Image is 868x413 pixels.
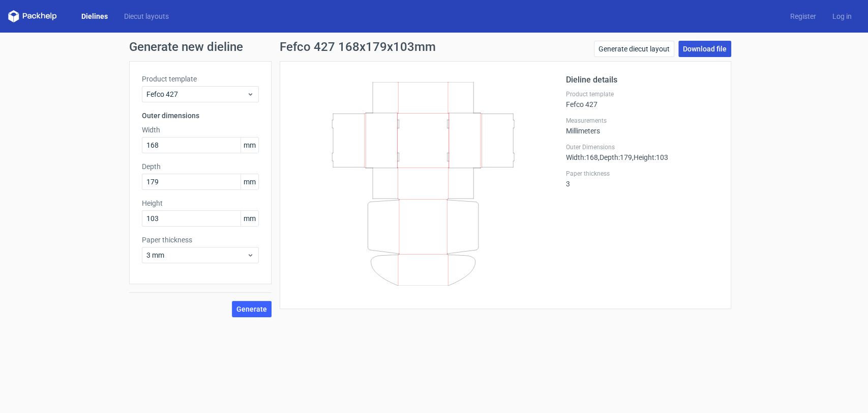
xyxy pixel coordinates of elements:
[142,125,259,135] label: Width
[129,41,739,53] h1: Generate new dieline
[594,41,674,57] a: Generate diecut layout
[142,161,259,172] label: Depth
[782,11,824,21] a: Register
[116,11,177,21] a: Diecut layouts
[146,89,247,99] span: Fefco 427
[566,90,719,108] div: Fefco 427
[146,250,247,260] span: 3 mm
[566,153,598,161] span: Width : 168
[142,74,259,84] label: Product template
[73,11,116,21] a: Dielines
[632,153,668,161] span: , Height : 103
[566,74,719,86] h2: Dieline details
[566,143,719,151] label: Outer Dimensions
[241,174,258,189] span: mm
[566,117,719,135] div: Millimeters
[241,137,258,153] span: mm
[598,153,632,161] span: , Depth : 179
[232,301,272,317] button: Generate
[236,306,267,313] span: Generate
[142,111,259,121] h3: Outer dimensions
[566,90,719,98] label: Product template
[566,117,719,125] label: Measurements
[142,198,259,208] label: Height
[566,170,719,188] div: 3
[142,235,259,245] label: Paper thickness
[280,41,436,53] h1: Fefco 427 168x179x103mm
[678,41,731,57] a: Download file
[241,211,258,226] span: mm
[566,170,719,178] label: Paper thickness
[824,11,860,21] a: Log in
